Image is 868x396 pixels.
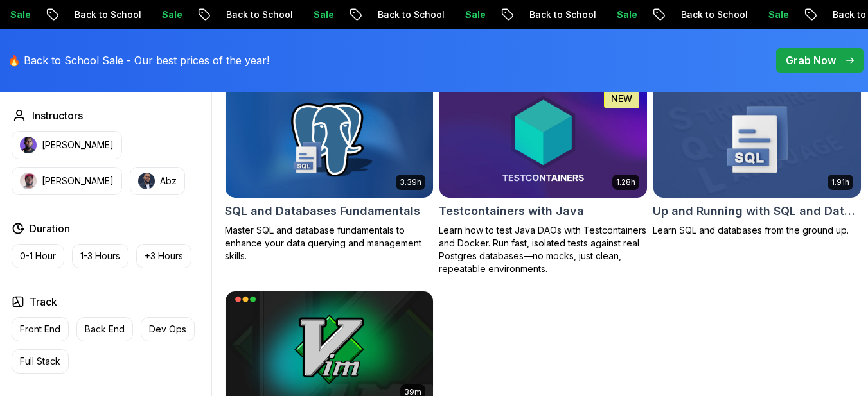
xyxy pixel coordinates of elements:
[611,92,632,105] p: NEW
[147,8,188,21] p: Sale
[439,202,584,220] h2: Testcontainers with Java
[8,53,269,68] p: 🔥 Back to School Sale - Our best prices of the year!
[138,173,155,189] img: instructor img
[20,323,60,336] p: Front End
[20,250,56,263] p: 0-1 Hour
[439,224,648,275] p: Learn how to test Java DAOs with Testcontainers and Docker. Run fast, isolated tests against real...
[130,167,185,195] button: instructor imgAbz
[439,81,648,275] a: Testcontainers with Java card1.28hNEWTestcontainers with JavaLearn how to test Java DAOs with Tes...
[30,294,57,309] h2: Track
[400,177,421,187] p: 3.39h
[136,244,191,268] button: +3 Hours
[515,8,602,21] p: Back to School
[226,82,433,198] img: SQL and Databases Fundamentals card
[20,173,37,189] img: instructor img
[12,167,122,195] button: instructor img[PERSON_NAME]
[20,355,60,368] p: Full Stack
[653,224,862,237] p: Learn SQL and databases from the ground up.
[12,349,69,374] button: Full Stack
[12,317,69,341] button: Front End
[145,250,183,263] p: +3 Hours
[299,8,340,21] p: Sale
[225,81,434,263] a: SQL and Databases Fundamentals card3.39hSQL and Databases FundamentalsMaster SQL and database fun...
[225,224,434,263] p: Master SQL and database fundamentals to enhance your data querying and management skills.
[42,139,114,151] p: [PERSON_NAME]
[20,137,37,153] img: instructor img
[450,8,492,21] p: Sale
[786,53,836,68] p: Grab Now
[653,81,862,237] a: Up and Running with SQL and Databases card1.91hUp and Running with SQL and DatabasesLearn SQL and...
[85,323,125,336] p: Back End
[648,79,866,201] img: Up and Running with SQL and Databases card
[12,244,64,268] button: 0-1 Hour
[439,82,647,198] img: Testcontainers with Java card
[60,8,147,21] p: Back to School
[72,244,128,268] button: 1-3 Hours
[363,8,450,21] p: Back to School
[160,175,177,187] p: Abz
[76,317,133,341] button: Back End
[225,202,420,220] h2: SQL and Databases Fundamentals
[653,202,862,220] h2: Up and Running with SQL and Databases
[42,175,114,187] p: [PERSON_NAME]
[602,8,643,21] p: Sale
[30,221,70,236] h2: Duration
[32,108,83,123] h2: Instructors
[616,177,635,187] p: 1.28h
[211,8,299,21] p: Back to School
[666,8,754,21] p: Back to School
[80,250,120,263] p: 1-3 Hours
[149,323,186,336] p: Dev Ops
[831,177,849,187] p: 1.91h
[141,317,195,341] button: Dev Ops
[12,131,122,159] button: instructor img[PERSON_NAME]
[754,8,795,21] p: Sale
